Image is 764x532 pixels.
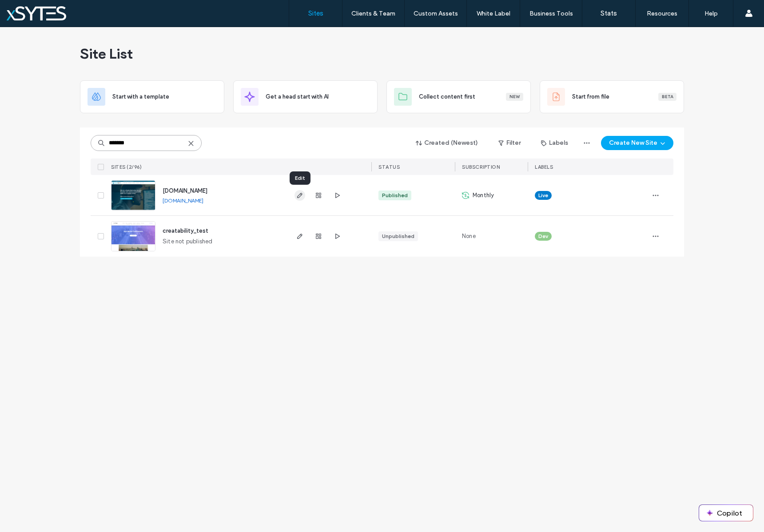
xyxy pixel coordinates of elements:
[601,9,617,17] label: Stats
[533,136,576,150] button: Labels
[163,187,207,194] a: [DOMAIN_NAME]
[462,232,476,241] span: None
[489,136,529,150] button: Filter
[506,93,523,101] div: New
[382,232,414,240] div: Unpublished
[112,92,169,101] span: Start with a template
[378,164,400,170] span: STATUS
[233,80,378,113] div: Get a head start with AI
[163,227,208,234] a: creatability_test
[419,92,475,101] span: Collect content first
[266,92,329,101] span: Get a head start with AI
[601,136,673,150] button: Create New Site
[111,164,142,170] span: SITES (2/96)
[477,10,510,17] label: White Label
[351,10,395,17] label: Clients & Team
[290,171,310,185] div: Edit
[699,505,753,521] button: Copilot
[408,136,486,150] button: Created (Newest)
[20,6,39,14] span: Help
[414,10,458,17] label: Custom Assets
[538,232,548,240] span: Dev
[163,197,203,204] a: [DOMAIN_NAME]
[572,92,609,101] span: Start from file
[386,80,531,113] div: Collect content firstNew
[535,164,553,170] span: LABELS
[473,191,494,200] span: Monthly
[529,10,573,17] label: Business Tools
[80,80,224,113] div: Start with a template
[163,237,213,246] span: Site not published
[704,10,718,17] label: Help
[80,45,133,63] span: Site List
[658,93,676,101] div: Beta
[538,191,548,199] span: Live
[382,191,408,199] div: Published
[308,9,323,17] label: Sites
[540,80,684,113] div: Start from fileBeta
[647,10,677,17] label: Resources
[462,164,500,170] span: SUBSCRIPTION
